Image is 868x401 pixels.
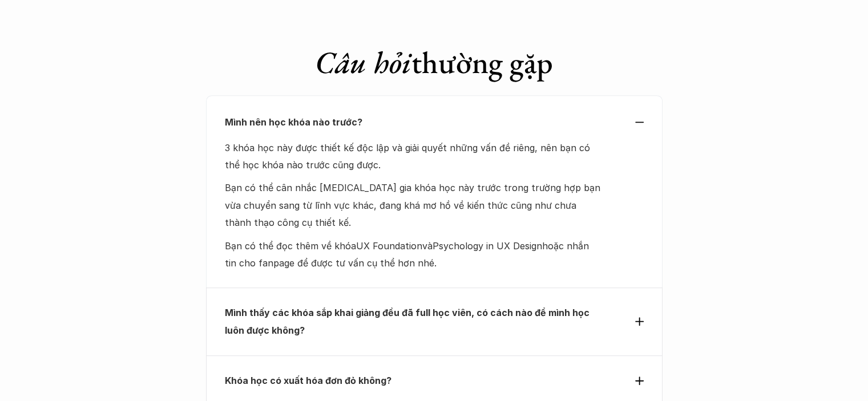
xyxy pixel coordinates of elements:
[225,237,602,272] p: Bạn có thể đọc thêm về khóa và hoặc nhắn tin cho fanpage để được tư vấn cụ thể hơn nhé.
[206,44,663,81] h1: thường gặp
[225,116,362,128] strong: Mình nên học khóa nào trước?
[356,240,422,252] a: UX Foundation
[315,42,411,82] em: Câu hỏi
[225,307,592,335] strong: Mình thấy các khóa sắp khai giảng đều đã full học viên, có cách nào để mình học luôn được không?
[225,139,602,174] p: 3 khóa học này được thiết kế độc lập và giải quyết những vấn đề riêng, nên bạn có thể học khóa nà...
[433,240,542,252] a: Psychology in UX Design
[225,179,602,231] p: Bạn có thể cân nhắc [MEDICAL_DATA] gia khóa học này trước trong trường hợp bạn vừa chuyển sang từ...
[225,375,391,386] strong: Khóa học có xuất hóa đơn đỏ không?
